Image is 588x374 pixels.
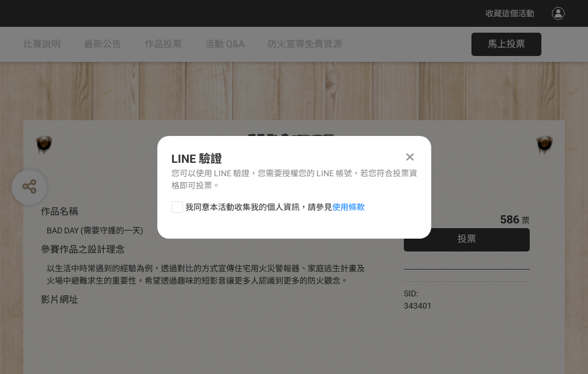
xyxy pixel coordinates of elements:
span: 防火宣導免費資源 [267,39,342,50]
a: 作品投票 [145,27,182,62]
span: 參賽作品之設計理念 [41,244,125,255]
button: 馬上投票 [471,33,541,56]
div: LINE 驗證 [171,150,417,167]
span: 最新公告 [84,39,121,50]
div: BAD DAY (需要守護的一天) [47,225,369,237]
span: 收藏這個活動 [485,9,534,18]
a: 最新公告 [84,27,121,62]
span: 我同意本活動收集我的個人資訊，請參見 [185,201,365,214]
div: 以生活中時常遇到的經驗為例，透過對比的方式宣傳住宅用火災警報器、家庭逃生計畫及火場中避難求生的重要性，希望透過趣味的短影音讓更多人認識到更多的防火觀念。 [47,263,369,287]
a: 使用條款 [332,202,365,212]
div: 您可以使用 LINE 驗證，您需要授權您的 LINE 帳號，若您符合投票資格即可投票。 [171,167,417,192]
span: 作品投票 [145,39,182,50]
span: 票 [522,216,530,225]
a: 活動 Q&A [205,27,244,62]
span: 投票 [457,233,476,244]
a: 防火宣導免費資源 [267,27,342,62]
span: 馬上投票 [488,39,525,50]
span: 影片網址 [41,294,78,305]
span: 586 [500,212,519,226]
span: 比賽說明 [23,39,61,50]
iframe: Facebook Share [435,288,493,299]
span: 活動 Q&A [205,39,244,50]
span: SID: 343401 [404,289,432,310]
a: 比賽說明 [23,27,61,62]
span: 作品名稱 [41,206,78,217]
